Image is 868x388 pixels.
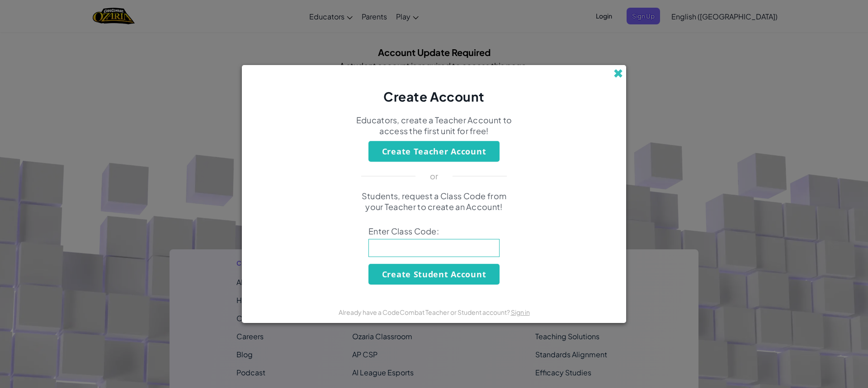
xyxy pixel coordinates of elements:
span: Create Account [383,89,485,104]
span: Already have a CodeCombat Teacher or Student account? [339,308,511,316]
button: Create Teacher Account [368,141,500,162]
p: Students, request a Class Code from your Teacher to create an Account! [355,191,513,212]
p: or [430,171,439,182]
button: Create Student Account [368,264,500,285]
a: Sign in [511,308,530,316]
span: Enter Class Code: [368,226,500,237]
p: Educators, create a Teacher Account to access the first unit for free! [355,115,513,136]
